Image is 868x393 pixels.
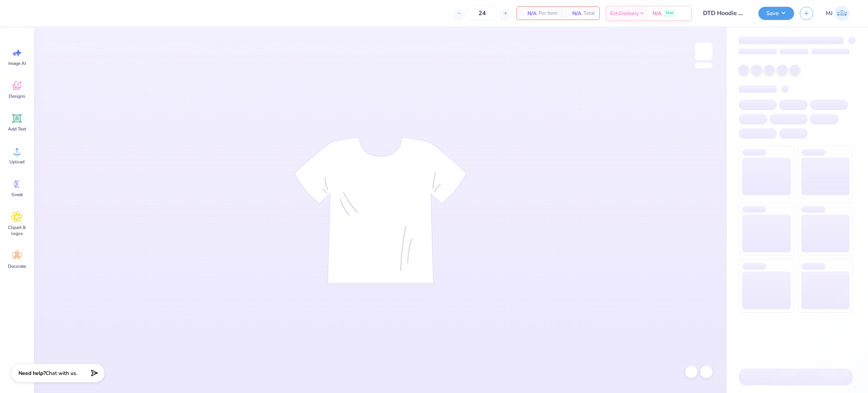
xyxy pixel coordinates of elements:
span: Free [666,11,673,16]
span: Clipart & logos [5,224,29,236]
button: Save [758,7,794,20]
span: Chat with us. [46,370,77,377]
span: Per Item [539,9,557,17]
span: Est. Delivery [610,9,639,17]
span: N/A [521,9,536,17]
span: Image AI [8,60,26,66]
img: tee-skeleton.svg [294,137,467,284]
span: N/A [653,9,662,17]
input: Untitled Design [697,6,753,21]
span: Greek [11,192,23,198]
strong: Need help? [18,370,46,377]
span: Upload [9,159,24,165]
span: Decorate [8,263,26,269]
span: Total [584,9,595,17]
span: Designs [9,93,25,99]
span: MJ [826,9,833,18]
input: – – [468,6,497,20]
span: Add Text [8,126,26,132]
img: Mark Joshua Mullasgo [834,6,850,21]
span: N/A [566,9,581,17]
a: MJ [822,6,853,21]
